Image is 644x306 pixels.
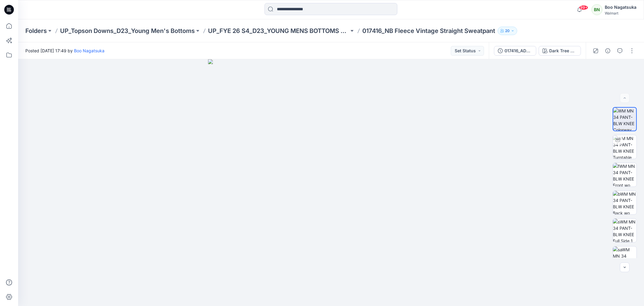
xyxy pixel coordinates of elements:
[613,108,636,131] img: WM MN 34 PANT-BLW KNEE Colorway wo Avatar
[60,27,195,35] a: UP_Topson Downs_D23_Young Men's Bottoms
[25,47,104,54] span: Posted [DATE] 17:49 by
[613,163,636,187] img: fWM MN 34 PANT-BLW KNEE Front wo Avatar
[579,5,588,10] span: 99+
[362,27,495,35] p: 017416_NB Fleece Vintage Straight Sweatpant
[605,11,636,15] div: Walmart
[498,27,517,35] button: 20
[613,219,636,242] img: sWM MN 34 PANT-BLW KNEE Full Side 1 wo Avatar
[505,28,510,34] p: 20
[74,48,104,53] a: Boo Nagatsuka
[605,4,636,11] div: Boo Nagatsuka
[208,59,454,306] img: eyJhbGciOiJIUzI1NiIsImtpZCI6IjAiLCJzbHQiOiJzZXMiLCJ0eXAiOiJKV1QifQ.eyJkYXRhIjp7InR5cGUiOiJzdG9yYW...
[25,27,47,35] a: Folders
[591,4,602,15] div: BN
[603,46,613,56] button: Details
[613,246,636,270] img: saWM MN 34 PANT-BLW KNEE Full Side abv Knee 1
[613,135,636,159] img: WM MN 34 PANT-BLW KNEE Turntable with Avatar
[613,191,636,214] img: bWM MN 34 PANT-BLW KNEE Back wo Avatar
[208,27,349,35] a: UP_FYE 26 S4_D23_YOUNG MENS BOTTOMS TOPSON DOWNS
[539,46,581,56] button: Dark Tree Camo
[549,47,577,54] div: Dark Tree Camo
[494,46,536,56] button: 017416_ADM FULL_NB Fleece Vintage Straight Sweatpant
[505,47,532,54] div: 017416_ADM FULL_NB Fleece Vintage Straight Sweatpant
